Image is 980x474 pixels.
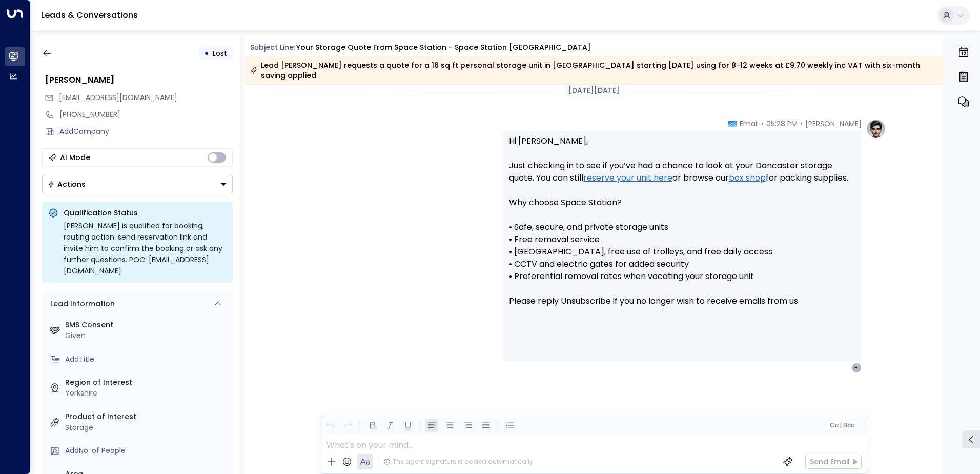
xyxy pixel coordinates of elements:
[840,422,842,429] span: |
[825,421,858,430] button: Cc|Bcc
[800,118,803,129] span: •
[323,419,336,432] button: Undo
[296,42,591,53] div: Your storage quote from Space Station - Space Station [GEOGRAPHIC_DATA]
[64,208,227,218] p: Qualification Status
[65,377,229,388] label: Region of Interest
[47,299,115,309] div: Lead Information
[65,320,229,330] label: SMS Consent
[761,118,764,129] span: •
[829,422,854,429] span: Cc Bcc
[509,135,855,320] p: Hi [PERSON_NAME], Just checking in to see if you’ve had a chance to look at your Doncaster storag...
[60,152,90,163] div: AI Mode
[805,118,862,129] span: [PERSON_NAME]
[65,411,229,422] label: Product of Interest
[564,83,624,98] div: [DATE][DATE]
[48,180,86,189] div: Actions
[250,42,295,52] span: Subject Line:
[65,330,229,341] div: Given
[740,118,759,129] span: Email
[851,363,862,373] div: H
[65,354,229,365] div: AddTitle
[383,457,533,466] div: The agent signature is added automatically
[59,109,233,120] div: [PHONE_NUMBER]
[64,220,227,276] div: [PERSON_NAME] is qualified for booking; routing action: send reservation link and invite him to c...
[341,419,354,432] button: Redo
[213,48,227,58] span: Lost
[766,118,798,129] span: 05:28 PM
[59,126,233,137] div: AddCompany
[729,172,766,184] a: box shop
[59,92,177,103] span: hodderharley@gmail.com
[65,388,229,399] div: Yorkshire
[42,175,233,193] div: Button group with a nested menu
[866,118,886,139] img: profile-logo.png
[59,92,177,103] span: [EMAIL_ADDRESS][DOMAIN_NAME]
[65,445,229,456] div: AddNo. of People
[45,74,233,86] div: [PERSON_NAME]
[65,422,229,433] div: Storage
[204,44,209,63] div: •
[42,175,233,193] button: Actions
[41,9,138,21] a: Leads & Conversations
[583,172,672,184] a: reserve your unit here
[250,60,937,81] div: Lead [PERSON_NAME] requests a quote for a 16 sq ft personal storage unit in [GEOGRAPHIC_DATA] sta...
